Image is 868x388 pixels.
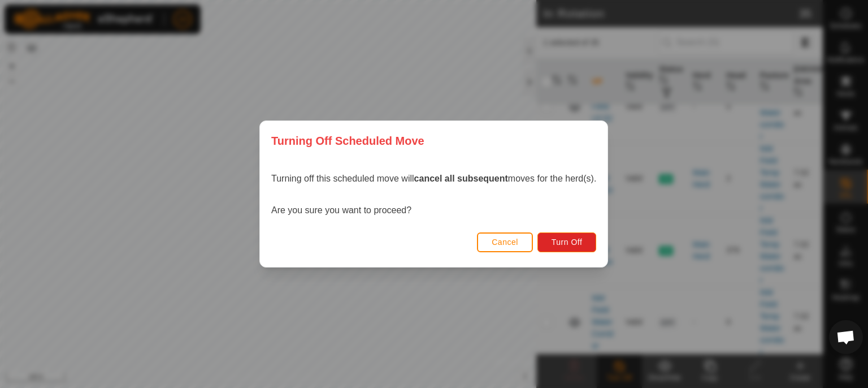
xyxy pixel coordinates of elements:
strong: cancel all subsequent [414,174,508,183]
button: Cancel [478,232,533,252]
span: Cancel [492,238,519,247]
p: Are you sure you want to proceed? [271,204,596,217]
span: Turning Off Scheduled Move [271,132,424,149]
span: Turn Off [552,238,583,247]
p: Turning off this scheduled move will moves for the herd(s). [271,172,596,186]
button: Turn Off [537,232,597,252]
div: Open chat [829,320,863,354]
